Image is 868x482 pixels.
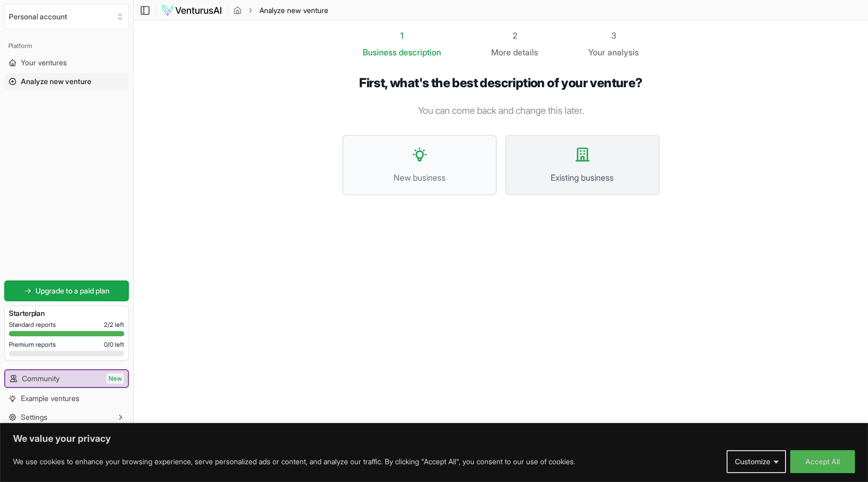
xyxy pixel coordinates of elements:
span: New [106,373,124,384]
span: details [513,47,538,57]
span: Your ventures [21,57,67,68]
h3: Starter plan [9,308,124,319]
span: analysis [608,47,639,57]
span: Business [363,46,397,58]
a: Your ventures [4,54,129,71]
span: Analyze new venture [259,5,328,16]
button: Existing business [505,135,660,195]
p: We value your privacy [13,432,855,445]
span: 0 / 0 left [104,340,124,349]
button: Select an organization [4,4,129,29]
button: New business [342,135,497,195]
h1: First, what's the best description of your venture? [342,75,660,91]
div: 2 [491,29,538,42]
div: Platform [4,38,129,54]
span: Community [22,373,60,384]
img: logo [161,4,222,17]
span: 2 / 2 left [104,321,124,329]
span: More [491,46,511,58]
span: Your [588,46,605,58]
span: Settings [21,412,47,422]
span: Premium reports [9,340,56,349]
p: You can come back and change this later. [342,103,660,118]
span: New business [354,171,485,184]
div: 1 [363,29,441,42]
div: 3 [588,29,639,42]
a: Example ventures [4,390,129,407]
span: Example ventures [21,393,79,404]
p: We use cookies to enhance your browsing experience, serve personalized ads or content, and analyz... [13,455,575,468]
span: Analyze new venture [21,76,91,87]
button: Accept All [790,450,855,473]
button: Settings [4,409,129,426]
a: Analyze new venture [4,73,129,90]
button: Customize [727,450,786,473]
span: Existing business [517,171,648,184]
a: Upgrade to a paid plan [4,280,129,301]
span: Upgrade to a paid plan [35,286,110,296]
nav: breadcrumb [233,5,328,16]
span: description [399,47,441,57]
span: Standard reports [9,321,56,329]
a: CommunityNew [5,370,128,387]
